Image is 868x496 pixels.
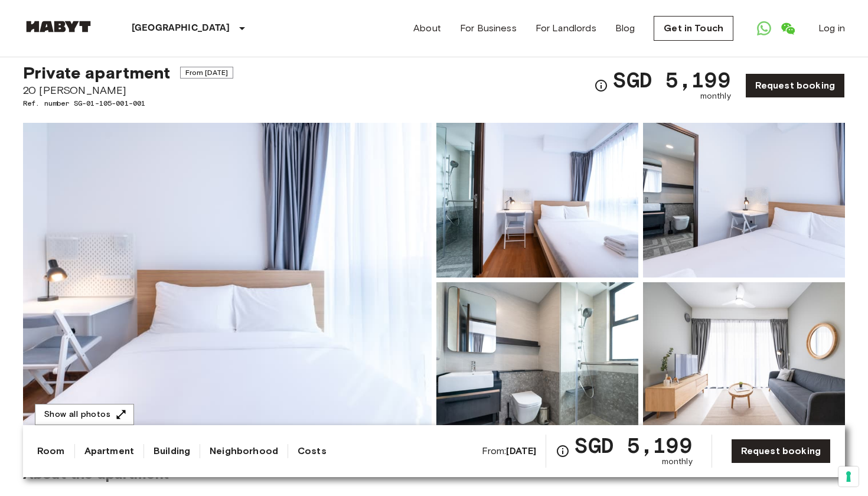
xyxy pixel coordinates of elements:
a: Get in Touch [654,16,733,41]
span: monthly [662,456,693,468]
a: Request booking [731,439,831,464]
a: Building [154,444,190,458]
a: Open WeChat [776,17,800,40]
span: 20 [PERSON_NAME] [23,83,233,98]
p: [GEOGRAPHIC_DATA] [132,21,230,35]
a: Neighborhood [210,444,278,458]
a: Costs [298,444,327,458]
a: Request booking [745,73,845,98]
a: For Business [460,21,517,35]
img: Marketing picture of unit SG-01-105-001-001 [23,123,432,437]
img: Picture of unit SG-01-105-001-001 [436,123,638,278]
a: Open WhatsApp [752,17,776,40]
a: Log in [818,21,845,35]
img: Habyt [23,21,94,32]
img: Picture of unit SG-01-105-001-001 [436,282,638,437]
span: monthly [700,90,731,102]
span: From: [482,445,537,458]
svg: Check cost overview for full price breakdown. Please note that discounts apply to new joiners onl... [594,79,608,93]
span: Ref. number SG-01-105-001-001 [23,98,233,109]
span: Private apartment [23,63,171,83]
a: Room [37,444,65,458]
button: Your consent preferences for tracking technologies [838,466,859,487]
b: [DATE] [506,445,536,456]
a: About [413,21,441,35]
a: Blog [615,21,635,35]
a: For Landlords [536,21,596,35]
span: From [DATE] [180,67,234,79]
img: Picture of unit SG-01-105-001-001 [643,123,845,278]
button: Show all photos [35,404,134,426]
a: Apartment [84,444,134,458]
img: Picture of unit SG-01-105-001-001 [643,282,845,437]
span: SGD 5,199 [575,435,692,456]
span: SGD 5,199 [613,69,730,90]
svg: Check cost overview for full price breakdown. Please note that discounts apply to new joiners onl... [556,444,570,458]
